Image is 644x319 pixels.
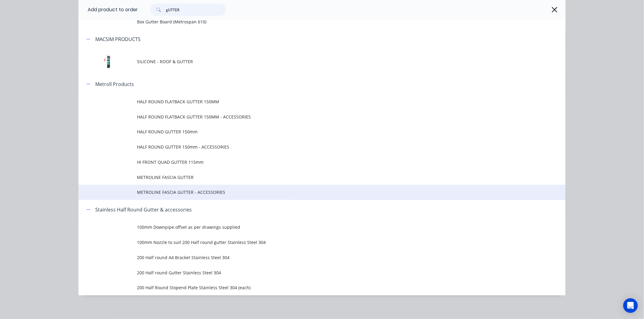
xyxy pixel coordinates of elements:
div: Open Intercom Messenger [623,298,638,313]
span: HALF ROUND FLATBACK GUTTER 150MM - ACCESSORIES [137,114,480,120]
span: METROLINE FASCIA GUTTER [137,174,480,180]
div: Stainless Half Round Gutter & accessories [95,206,192,213]
span: HALF ROUND FLATBACK GUTTER 150MM [137,98,480,105]
span: 200 Half round A4 Bracket Stainless Steel 304 [137,254,480,261]
span: 200 Half Round Stopend Plate Stainless Steel 304 (each) [137,284,480,291]
span: METROLINE FASCIA GUTTER - ACCESSORIES [137,189,480,195]
span: 100mm Downpipe offset as per drawings supplied [137,224,480,230]
span: HI FRONT QUAD GUTTER 115mm [137,159,480,165]
span: HALF ROUND GUTTER 150mm [137,129,480,135]
div: Metroll Products [95,81,134,88]
span: 100mm Nozzle to suit 200 Half round gutter Stainless Steel 304 [137,239,480,245]
span: Box Gutter Board (Metrospan 610) [137,19,480,25]
span: HALF ROUND GUTTER 150mm - ACCESSORIES [137,144,480,150]
span: 200 Half round Gutter Stainless Steel 304 [137,269,480,276]
div: MACSIM PRODUCTS [95,36,141,43]
input: Search... [166,4,226,16]
span: SILICONE - ROOF & GUTTER [137,58,480,65]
